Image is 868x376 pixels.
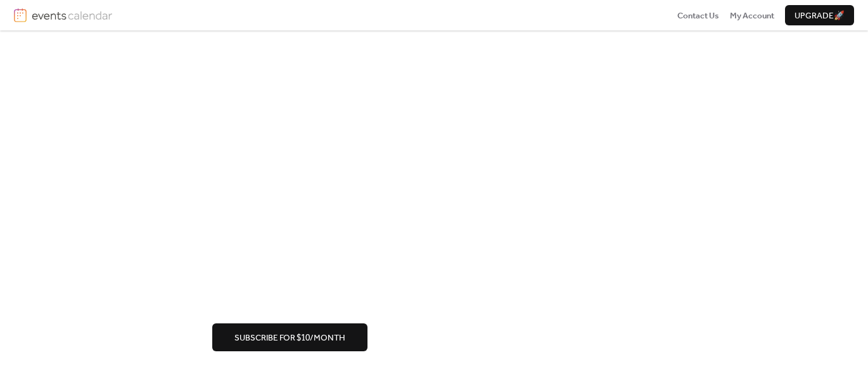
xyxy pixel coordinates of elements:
button: Upgrade🚀 [785,5,854,25]
span: Contact Us [677,10,719,22]
span: My Account [730,10,774,22]
a: My Account [730,9,774,22]
a: Contact Us [677,9,719,22]
img: logotype [32,8,112,22]
img: logo [14,8,27,22]
span: Upgrade 🚀 [795,10,845,22]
